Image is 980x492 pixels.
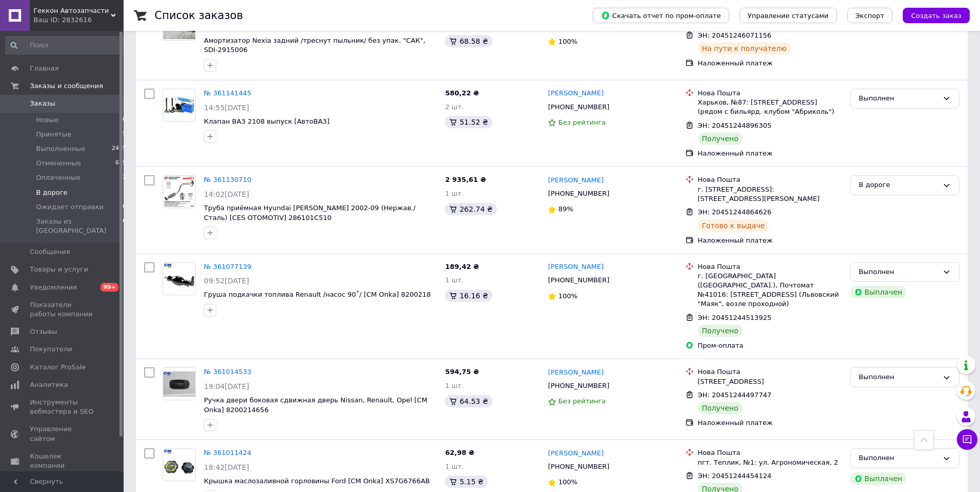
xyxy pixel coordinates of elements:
div: Получено [698,132,743,145]
div: Харьков, №87: [STREET_ADDRESS] (рядом с бильярд. клубом "Абриколь") [698,98,842,116]
span: 99+ [100,283,118,292]
div: [PHONE_NUMBER] [546,460,611,473]
span: Каталог ProSale [30,363,85,372]
span: Клапан ВАЗ 2108 выпуск [АвтоВАЗ] [204,117,330,125]
button: Скачать отчет по пром-оплате [593,8,729,23]
a: Фото товару [163,448,196,481]
div: Получено [698,402,743,414]
span: Покупатели [30,345,72,354]
a: Крышка маслозаливной горловины Ford [СМ Onka] XS7G6766AB [204,477,430,485]
span: 2 935,61 ₴ [445,176,486,183]
a: № 361014533 [204,368,251,376]
div: 68.58 ₴ [445,35,492,47]
span: 2 шт. [445,103,463,111]
div: [PHONE_NUMBER] [546,187,611,200]
span: Амортизатор Nexia задний /треснут пыльник/ без упак. "САК", SDI-2915006 [204,37,425,54]
div: 51.52 ₴ [445,116,492,128]
div: Получено [698,325,743,337]
img: Фото товару [163,449,195,481]
span: Управление сайтом [30,425,95,443]
div: Нова Пошта [698,175,842,184]
a: [PERSON_NAME] [548,176,604,185]
span: Без рейтинга [558,118,606,126]
div: Ваш ID: 2832616 [33,15,124,25]
div: 64.53 ₴ [445,395,492,408]
span: 5 [123,130,126,139]
div: 16.16 ₴ [445,290,492,302]
span: 09:52[DATE] [204,277,249,285]
a: Груша подкачки топлива Renault /насос 90˚/ [СМ Onka] 8200218 [204,291,431,298]
div: Наложенный платеж [698,236,842,245]
span: Ожидает отправки [36,202,104,212]
span: Геккон Автозапчасти [33,6,111,15]
span: 0 [123,217,126,235]
a: № 361141445 [204,89,251,97]
a: Фото товару [163,367,196,400]
span: 580,22 ₴ [445,89,479,97]
span: 2405 [112,144,126,154]
span: 100% [558,38,577,45]
div: 5.15 ₴ [445,476,487,488]
span: 1 шт. [445,463,463,470]
div: Готово к выдаче [698,219,769,232]
span: 19:04[DATE] [204,382,249,391]
div: Наложенный платеж [698,418,842,428]
button: Создать заказ [903,8,970,23]
div: [PHONE_NUMBER] [546,100,611,114]
span: 1 шт. [445,190,463,197]
button: Экспорт [847,8,892,23]
a: [PERSON_NAME] [548,449,604,459]
img: Фото товару [163,371,195,396]
span: Товары и услуги [30,265,88,274]
span: Экспорт [855,12,884,20]
span: Отмененные [36,159,81,168]
div: Выполнен [859,267,938,278]
a: № 361011424 [204,449,251,456]
button: Чат с покупателем [957,429,977,450]
a: Фото товару [163,262,196,295]
div: В дороге [859,180,938,191]
div: г. [STREET_ADDRESS]: [STREET_ADDRESS][PERSON_NAME] [698,185,842,203]
div: На пути к получателю [698,42,791,55]
span: В дороге [36,188,67,197]
span: Оплаченные [36,173,80,182]
span: 594,75 ₴ [445,368,479,376]
img: Фото товару [163,176,195,208]
span: Новые [36,115,59,125]
span: ЭН: 20451244896305 [698,122,771,129]
span: Главная [30,64,59,73]
button: Управление статусами [740,8,837,23]
span: ЭН: 20451244497747 [698,391,771,399]
span: Заказы из [GEOGRAPHIC_DATA] [36,217,123,235]
h1: Список заказов [154,9,243,22]
span: Создать заказ [911,12,961,20]
span: 189,42 ₴ [445,263,479,270]
input: Поиск [5,36,127,55]
span: Сообщения [30,247,70,257]
span: Скачать отчет по пром-оплате [601,11,721,20]
span: Кошелек компании [30,452,95,470]
span: Заказы и сообщения [30,81,103,91]
div: Выполнен [859,372,938,383]
div: Нова Пошта [698,448,842,457]
div: [STREET_ADDRESS] [698,377,842,386]
span: 14:55[DATE] [204,104,249,112]
span: 0 [123,115,126,125]
div: Нова Пошта [698,89,842,98]
span: 92 [119,173,126,182]
div: Нова Пошта [698,262,842,272]
span: 1 шт. [445,276,463,284]
span: Без рейтинга [558,397,606,405]
a: Ручка двери боковая сдвижная дверь Nissan, Renault, Opel [СМ Onka] 8200214656 [204,396,427,414]
span: 62,98 ₴ [445,449,474,456]
a: № 361130710 [204,176,251,183]
span: Уведомления [30,283,77,292]
span: 1 [123,188,126,197]
div: пгт. Теплик, №1: ул. Агрономическая, 2 [698,458,842,467]
span: ЭН: 20451244513925 [698,314,771,321]
span: Отзывы [30,327,57,336]
span: Аналитика [30,380,68,389]
a: Фото товару [163,89,196,122]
